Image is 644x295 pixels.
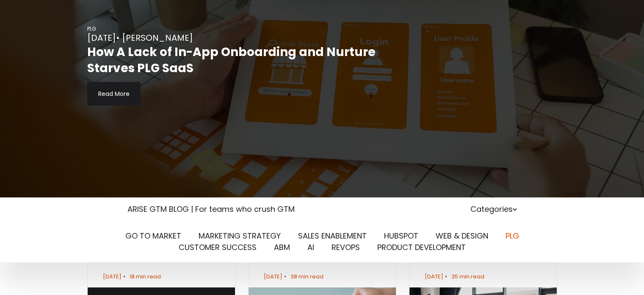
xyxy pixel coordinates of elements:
[87,44,396,76] h2: How A Lack of In-App Onboarding and Nurture Starves PLG SaaS
[436,230,488,241] a: WEB & DESIGN
[443,273,449,281] span: •
[87,25,96,32] a: PLG
[179,242,257,253] a: CUSTOMER SUCCESS
[298,230,367,241] a: SALES ENABLEMENT
[103,273,122,281] span: [DATE]
[425,273,443,281] span: [DATE]
[332,242,360,253] a: REVOPS
[127,204,295,214] a: ARISE GTM BLOG | For teams who crush GTM
[451,273,484,281] span: 35 min read
[506,230,519,241] a: PLG
[470,204,517,214] a: Categories
[130,273,161,281] span: 18 min read
[377,242,466,253] a: PRODUCT DEVELOPMENT
[274,242,290,253] a: ABM
[87,31,396,44] div: [DATE]
[290,273,323,281] span: 38 min read
[116,32,120,44] span: •
[307,242,314,253] a: AI
[384,230,418,241] a: HUBSPOT
[125,230,181,241] a: GO TO MARKET
[87,82,141,106] a: Read More
[122,31,193,44] a: [PERSON_NAME]
[264,273,282,281] span: [DATE]
[199,230,281,241] a: MARKETING STRATEGY
[122,273,127,281] span: •
[282,273,288,281] span: •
